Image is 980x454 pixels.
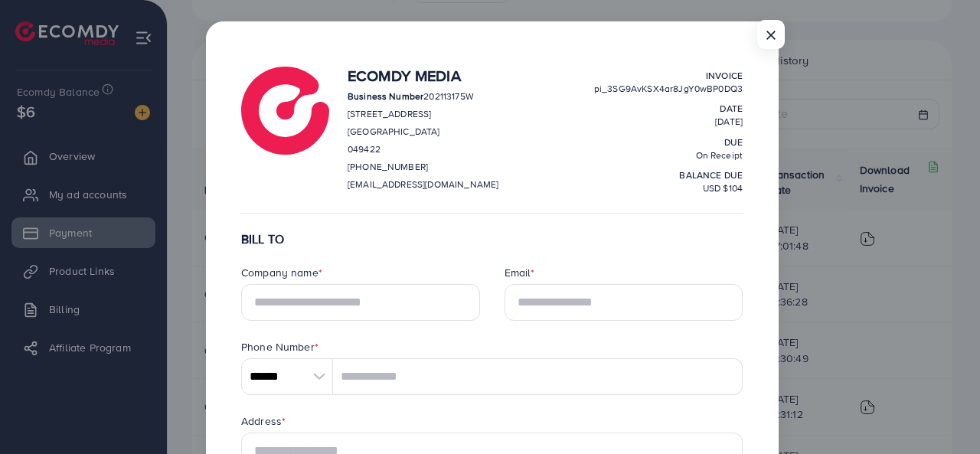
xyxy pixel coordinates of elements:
[241,265,322,280] label: Company name
[348,158,498,176] p: [PHONE_NUMBER]
[241,339,318,354] label: Phone Number
[505,265,535,280] label: Email
[348,175,498,194] p: [EMAIL_ADDRESS][DOMAIN_NAME]
[348,87,498,106] p: 202113175W
[241,232,743,247] h6: BILL TO
[594,133,743,152] p: Due
[594,67,743,85] p: Invoice
[703,181,743,194] span: USD $104
[696,149,743,162] span: On Receipt
[241,413,286,429] label: Address
[757,20,785,49] button: Close
[348,90,423,103] strong: Business Number
[241,67,329,155] img: logo
[348,105,498,123] p: [STREET_ADDRESS]
[915,385,969,443] iframe: Chat
[594,166,743,185] p: balance due
[715,115,743,128] span: [DATE]
[348,122,498,141] p: [GEOGRAPHIC_DATA]
[348,140,498,158] p: 049422
[594,100,743,118] p: Date
[594,82,743,95] span: pi_3SG9AvKSX4ar8JgY0wBP0DQ3
[348,67,498,85] h4: Ecomdy Media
